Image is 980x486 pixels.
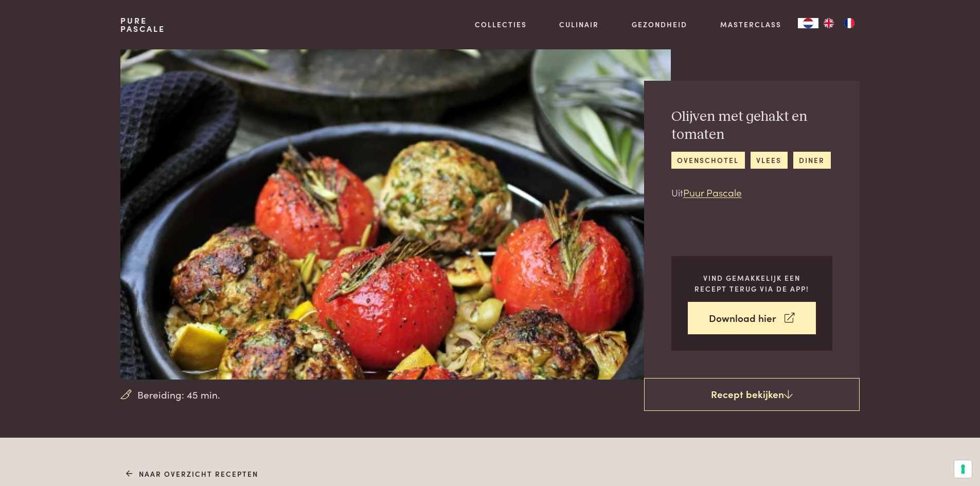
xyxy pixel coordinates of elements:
[793,152,831,169] a: diner
[683,185,742,199] a: Puur Pascale
[798,18,818,28] div: Language
[688,302,816,334] a: Download hier
[798,18,860,28] aside: Language selected: Nederlands
[839,18,860,28] a: FR
[126,469,258,479] a: Naar overzicht recepten
[671,152,745,169] a: ovenschotel
[798,18,818,28] a: NL
[559,19,599,30] a: Culinair
[818,18,860,28] ul: Language list
[475,19,527,30] a: Collecties
[954,460,972,478] button: Uw voorkeuren voor toestemming voor trackingtechnologieën
[644,378,860,411] a: Recept bekijken
[632,19,687,30] a: Gezondheid
[688,273,816,294] p: Vind gemakkelijk een recept terug via de app!
[120,49,670,380] img: Olijven met gehakt en tomaten
[818,18,839,28] a: EN
[120,16,165,33] a: PurePascale
[137,387,220,402] span: Bereiding: 45 min.
[751,152,788,169] a: vlees
[671,185,832,200] p: Uit
[720,19,781,30] a: Masterclass
[671,108,832,143] h2: Olijven met gehakt en tomaten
